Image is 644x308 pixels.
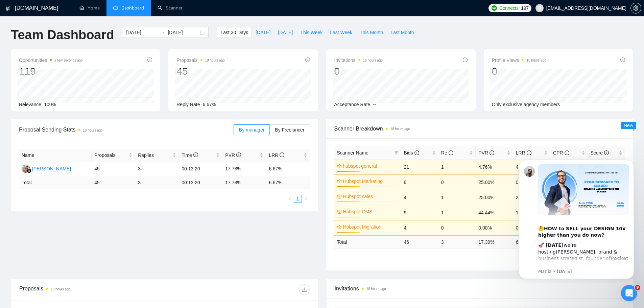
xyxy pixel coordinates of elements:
button: setting [630,3,641,14]
div: 119 [19,65,83,78]
button: [DATE] [274,27,296,38]
span: dashboard [113,5,118,10]
span: info-circle [527,150,531,155]
span: Scanner Name [337,150,368,156]
td: 44.44% [476,205,513,220]
span: 6.67% [203,102,216,107]
div: 0 [492,65,546,78]
span: Bids [404,150,419,156]
a: Hubspot CMS [343,208,397,215]
a: 1 [294,195,302,203]
td: 3 [135,176,179,189]
td: 1 [438,190,476,205]
td: 3 [135,162,179,176]
a: setting [630,5,641,11]
td: 1 [438,159,476,174]
a: Hubspot Marketing [343,177,397,185]
input: End date [168,29,198,36]
time: a few seconds ago [54,58,82,62]
a: Hubspot sales [343,193,397,200]
td: 4.76% [476,159,513,174]
a: hubspot general [343,162,397,170]
td: 6.67% [266,162,310,176]
span: New [624,123,633,128]
td: 1 [438,205,476,220]
input: Start date [126,29,157,36]
span: Score [591,150,609,156]
td: 8 [401,174,438,190]
span: info-circle [305,57,310,62]
time: 18 hours ago [83,128,102,132]
span: Replies [138,151,171,159]
iframe: Intercom notifications message [509,154,644,283]
span: 197 [521,4,528,12]
time: 18 hours ago [366,287,386,291]
span: info-circle [236,152,241,157]
span: Opportunities [19,56,83,64]
time: 18 hours ago [205,58,225,62]
iframe: Intercom live chat [621,285,637,301]
span: crown [337,194,342,199]
button: This Week [296,27,326,38]
span: [DATE] [278,29,293,36]
img: upwork-logo.png [492,5,497,11]
span: to [160,30,165,35]
button: This Month [356,27,387,38]
td: 00:13:20 [179,176,222,189]
td: 00:13:20 [179,162,222,176]
span: CPR [553,150,569,156]
span: info-circle [280,152,284,157]
span: info-circle [449,150,453,155]
span: download [299,287,309,292]
time: 18 hours ago [51,287,70,291]
span: filter [394,151,398,155]
button: Last Month [387,27,418,38]
span: crown [337,179,342,184]
span: crown [337,209,342,214]
td: 4 [401,220,438,235]
time: 18 hours ago [390,127,410,131]
span: PVR [225,152,241,158]
td: 21 [401,159,438,174]
span: swap-right [160,30,165,35]
span: filter [393,148,400,158]
span: info-circle [147,57,152,62]
span: info-circle [620,57,625,62]
span: Dashboard [121,5,144,11]
span: Invitations [334,56,383,64]
span: right [304,197,308,201]
button: [DATE] [252,27,274,38]
a: homeHome [79,5,100,11]
span: Last Week [330,29,352,36]
img: gigradar-bm.png [27,168,31,173]
span: info-circle [193,152,198,157]
td: 4 [401,190,438,205]
li: Next Page [302,195,310,203]
span: info-circle [604,150,609,155]
td: Total [334,235,401,248]
td: 25.00% [476,190,513,205]
time: 18 hours ago [526,58,546,62]
span: Time [182,152,198,158]
div: Proposals [19,284,164,295]
span: PVR [478,150,494,156]
span: LRR [516,150,531,156]
td: 45 [92,162,135,176]
td: 17.78% [222,162,266,176]
span: 9 [635,285,640,290]
img: logo [6,3,10,14]
td: 46 [401,235,438,248]
div: 45 [176,65,225,78]
span: left [288,197,292,201]
span: Invitations [335,284,625,293]
li: Previous Page [286,195,294,203]
span: Connects: [499,4,520,12]
th: Proposals [92,149,135,162]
